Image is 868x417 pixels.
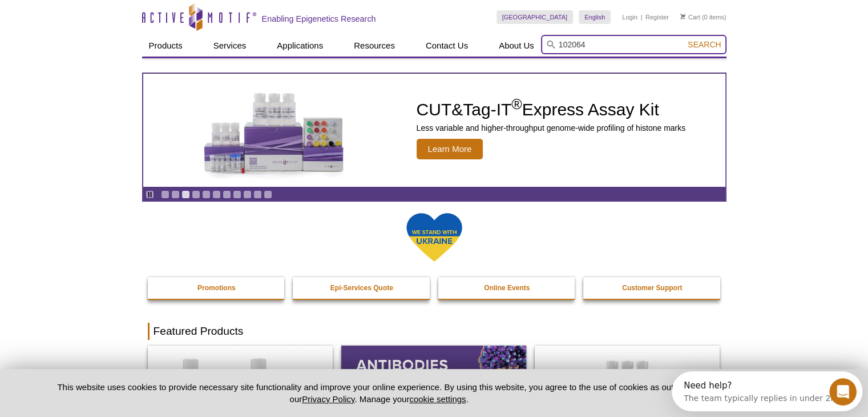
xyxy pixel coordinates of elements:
a: Go to slide 3 [181,190,190,199]
a: Promotions [148,277,286,299]
a: Go to slide 10 [253,190,262,199]
sup: ® [511,96,522,112]
a: Go to slide 2 [171,190,180,199]
a: Go to slide 9 [243,190,252,199]
a: Go to slide 6 [212,190,221,199]
a: Applications [270,35,330,57]
a: Privacy Policy [302,394,354,404]
a: English [579,10,611,24]
span: Learn More [417,139,483,159]
iframe: Intercom live chat [829,378,857,406]
input: Keyword, Cat. No. [541,35,726,54]
a: Resources [347,35,402,57]
img: We Stand With Ukraine [406,212,463,263]
a: CUT&Tag-IT Express Assay Kit CUT&Tag-IT®Express Assay Kit Less variable and higher-throughput gen... [143,74,725,187]
img: Your Cart [680,14,685,19]
strong: Promotions [197,284,236,292]
a: Register [645,13,669,21]
img: CUT&Tag-IT Express Assay Kit [180,67,368,193]
h2: Enabling Epigenetics Research [262,14,376,24]
a: Go to slide 5 [202,190,211,199]
strong: Online Events [484,284,530,292]
h2: Featured Products [148,323,721,340]
a: Products [142,35,189,57]
strong: Customer Support [622,284,682,292]
a: Online Events [438,277,576,299]
a: [GEOGRAPHIC_DATA] [496,10,574,24]
a: Go to slide 7 [223,190,231,199]
article: CUT&Tag-IT Express Assay Kit [143,74,725,187]
a: Login [622,13,637,21]
a: Customer Support [583,277,721,299]
a: Go to slide 1 [161,190,169,199]
li: (0 items) [680,10,726,24]
a: Toggle autoplay [146,190,154,199]
div: The team typically replies in under 2m [12,19,167,31]
span: Search [688,40,721,49]
a: Cart [680,13,700,21]
li: | [641,10,643,24]
p: This website uses cookies to provide necessary site functionality and improve your online experie... [38,381,721,405]
button: cookie settings [409,394,466,404]
a: Go to slide 8 [233,190,241,199]
a: Services [207,35,253,57]
a: About Us [492,35,541,57]
a: Go to slide 11 [264,190,272,199]
iframe: Intercom live chat discovery launcher [672,371,862,411]
a: Contact Us [419,35,475,57]
p: Less variable and higher-throughput genome-wide profiling of histone marks [417,123,686,133]
a: Epi-Services Quote [293,277,431,299]
div: Open Intercom Messenger [5,5,200,36]
a: Go to slide 4 [192,190,200,199]
div: Need help? [12,10,167,19]
button: Search [684,39,724,50]
strong: Epi-Services Quote [330,284,393,292]
h2: CUT&Tag-IT Express Assay Kit [417,101,686,118]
